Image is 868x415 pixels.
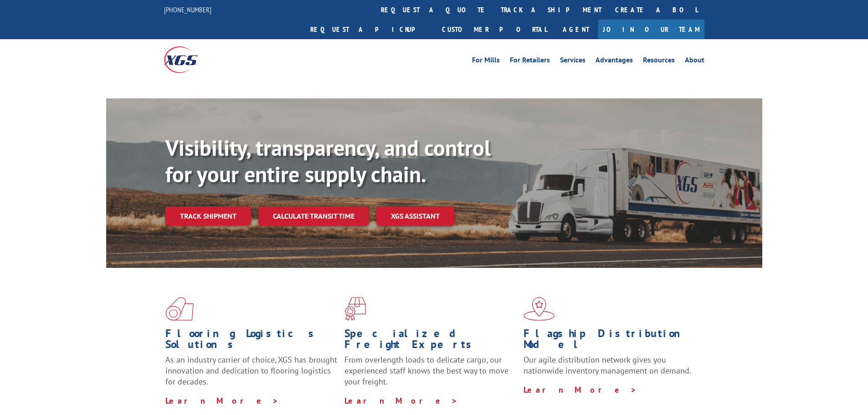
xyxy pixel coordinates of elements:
[435,20,554,39] a: Customer Portal
[344,395,458,406] a: Learn More >
[376,206,454,226] a: XGS ASSISTANT
[554,20,598,39] a: Agent
[344,354,517,395] p: From overlength loads to delicate cargo, our experienced staff knows the best way to move your fr...
[524,328,696,354] h1: Flagship Distribution Model
[165,297,194,321] img: xgs-icon-total-supply-chain-intelligence-red
[164,5,211,14] a: [PHONE_NUMBER]
[344,328,517,354] h1: Specialized Freight Experts
[344,297,366,321] img: xgs-icon-focused-on-flooring-red
[596,56,633,67] a: Advantages
[165,133,491,188] b: Visibility, transparency, and control for your entire supply chain.
[165,206,251,225] a: Track shipment
[524,384,637,395] a: Learn More >
[258,206,369,226] a: Calculate transit time
[165,395,279,406] a: Learn More >
[643,56,675,67] a: Resources
[560,56,586,67] a: Services
[165,328,338,354] h1: Flooring Logistics Solutions
[303,20,435,39] a: Request a pickup
[524,354,691,376] span: Our agile distribution network gives you nationwide inventory management on demand.
[510,56,550,67] a: For Retailers
[685,56,704,67] a: About
[524,297,555,321] img: xgs-icon-flagship-distribution-model-red
[472,56,500,67] a: For Mills
[165,354,337,387] span: As an industry carrier of choice, XGS has brought innovation and dedication to flooring logistics...
[598,20,704,39] a: Join Our Team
